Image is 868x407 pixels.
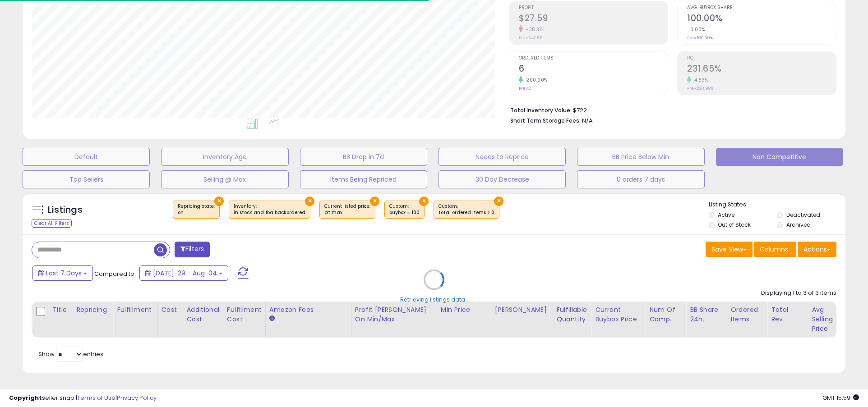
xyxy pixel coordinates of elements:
small: 4.83% [691,77,708,83]
button: BB Price Below Min [577,148,704,166]
button: Non Competitive [716,148,843,166]
button: 30 Day Decrease [439,170,566,188]
small: -35.31% [523,26,545,33]
a: Terms of Use [77,393,115,402]
small: 0.00% [687,26,705,33]
h2: 100.00% [687,13,836,25]
small: Prev: 220.98% [687,86,713,91]
small: Prev: 100.00% [687,35,713,41]
h2: $27.59 [519,13,668,25]
button: 0 orders 7 days [577,170,704,188]
span: Avg. Buybox Share [687,5,836,10]
h2: 6 [519,64,668,76]
li: $722 [510,104,830,115]
h2: 231.65% [687,64,836,76]
button: Inventory Age [161,148,288,166]
span: 2025-08-12 15:59 GMT [822,393,859,402]
b: Short Term Storage Fees: [510,117,581,124]
button: Default [23,148,150,166]
div: seller snap | | [9,394,157,402]
button: BB Drop in 7d [300,148,427,166]
button: Top Sellers [23,170,150,188]
b: Total Inventory Value: [510,106,572,114]
small: 200.00% [523,77,548,83]
span: N/A [582,116,593,125]
span: Profit [519,5,668,10]
a: Privacy Policy [117,393,157,402]
strong: Copyright [9,393,42,402]
button: Items Being Repriced [300,170,427,188]
small: Prev: 2 [519,86,531,91]
small: Prev: $42.65 [519,35,542,41]
span: ROI [687,56,836,61]
span: Ordered Items [519,56,668,61]
button: Needs to Reprice [439,148,566,166]
button: Selling @ Max [161,170,288,188]
div: Retrieving listings data.. [400,295,468,303]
